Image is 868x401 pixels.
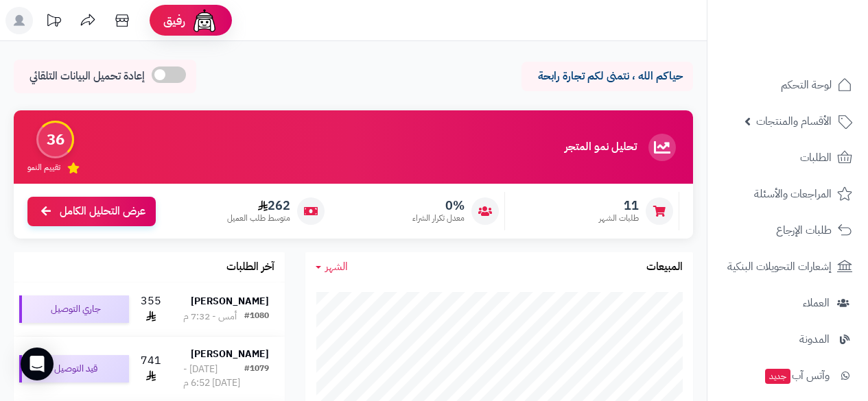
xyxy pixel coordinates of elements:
[183,363,244,390] div: [DATE] - [DATE] 6:52 م
[19,355,129,382] div: قيد التوصيل
[191,347,269,361] strong: [PERSON_NAME]
[134,282,167,336] td: 355
[191,294,269,308] strong: [PERSON_NAME]
[646,261,683,274] h3: المبيعات
[727,257,832,276] span: إشعارات التحويلات البنكية
[19,295,129,323] div: جاري التوصيل
[716,69,860,101] a: لوحة التحكم
[30,69,145,84] span: إعادة تحميل البيانات التلقائي
[227,198,290,213] span: 262
[799,330,830,349] span: المدونة
[599,212,639,224] span: طلبات الشهر
[134,337,167,401] td: 741
[565,141,637,154] h3: تحليل نمو المتجر
[754,184,832,204] span: المراجعات والأسئلة
[316,259,348,275] a: الشهر
[36,7,71,38] a: تحديثات المنصة
[776,221,832,240] span: طلبات الإرجاع
[412,198,465,213] span: 0%
[716,323,860,356] a: المدونة
[781,75,832,95] span: لوحة التحكم
[532,69,683,84] p: حياكم الله ، نتمنى لكم تجارة رابحة
[227,212,290,224] span: متوسط طلب العميل
[325,258,348,275] span: الشهر
[191,7,218,34] img: ai-face.png
[60,204,145,219] span: عرض التحليل الكامل
[163,12,185,29] span: رفيق
[716,287,860,319] a: العملاء
[716,359,860,392] a: وآتس آبجديد
[803,293,830,313] span: العملاء
[765,369,790,384] span: جديد
[716,214,860,247] a: طلبات الإرجاع
[27,162,60,173] span: تقييم النمو
[800,148,832,167] span: الطلبات
[764,366,830,385] span: وآتس آب
[183,310,237,324] div: أمس - 7:32 م
[244,363,269,390] div: #1079
[716,250,860,283] a: إشعارات التحويلات البنكية
[244,310,269,324] div: #1080
[412,212,465,224] span: معدل تكرار الشراء
[226,261,274,274] h3: آخر الطلبات
[21,348,54,380] div: Open Intercom Messenger
[27,197,156,226] a: عرض التحليل الكامل
[716,178,860,210] a: المراجعات والأسئلة
[756,112,832,131] span: الأقسام والمنتجات
[716,141,860,174] a: الطلبات
[599,198,639,213] span: 11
